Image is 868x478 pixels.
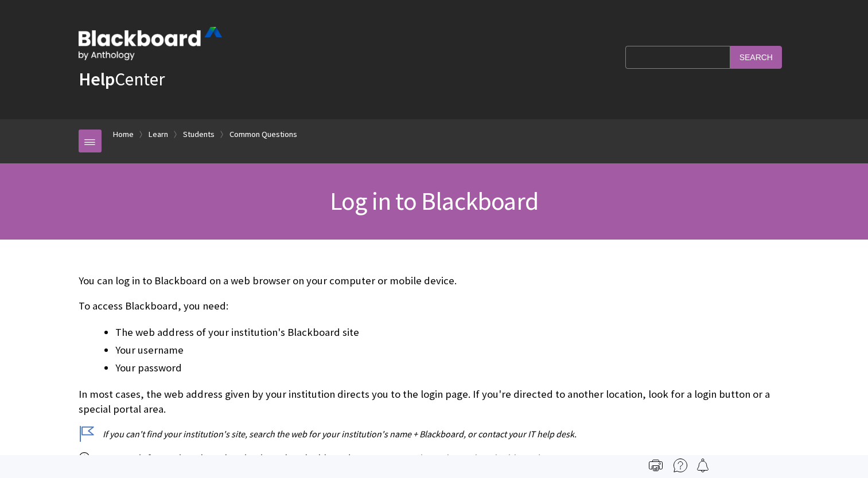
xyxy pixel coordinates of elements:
input: Search [730,46,782,68]
p: To access Blackboard, you need: [79,299,790,314]
p: In most cases, the web address given by your institution directs you to the login page. If you're... [79,387,790,417]
a: Questions about the Blackboard App [393,452,562,465]
p: If you can't find your institution's site, search the web for your institution's name + Blackboar... [79,428,790,440]
a: Home [113,127,134,142]
img: More help [674,459,687,472]
li: The web address of your institution's Blackboard site [115,324,790,340]
img: Follow this page [696,459,710,472]
a: Learn [149,127,168,142]
li: Your username [115,342,790,358]
a: Common Questions [229,127,297,142]
p: You can log in to Blackboard on a web browser on your computer or mobile device. [79,273,790,288]
a: Students [183,127,215,142]
p: For more information about logging into the Blackboard app, see . [79,451,790,466]
img: Blackboard by Anthology [79,27,222,60]
span: Log in to Blackboard [330,185,538,217]
li: Your password [115,360,790,376]
strong: Help [79,68,115,91]
a: HelpCenter [79,68,165,91]
img: Print [649,459,663,472]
